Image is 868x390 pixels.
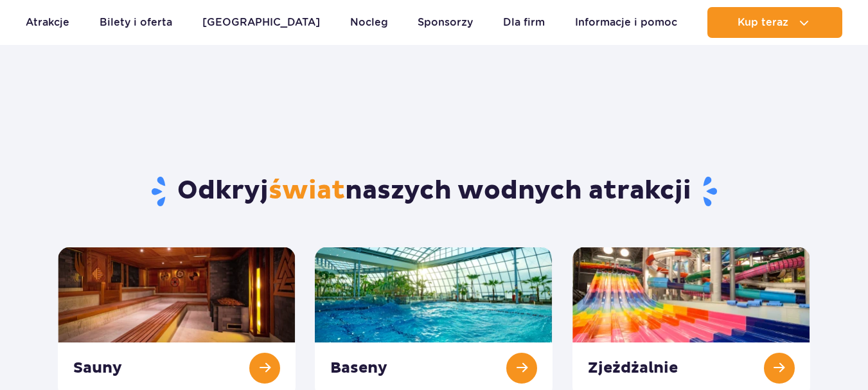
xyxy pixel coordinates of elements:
[100,7,172,38] a: Bilety i oferta
[350,7,388,38] a: Nocleg
[418,7,473,38] a: Sponsorzy
[202,7,320,38] a: [GEOGRAPHIC_DATA]
[707,7,842,38] button: Kup teraz
[738,17,788,28] span: Kup teraz
[575,7,677,38] a: Informacje i pomoc
[26,7,69,38] a: Atrakcje
[503,7,545,38] a: Dla firm
[58,175,810,208] h1: Odkryj naszych wodnych atrakcji
[269,175,345,207] span: świat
